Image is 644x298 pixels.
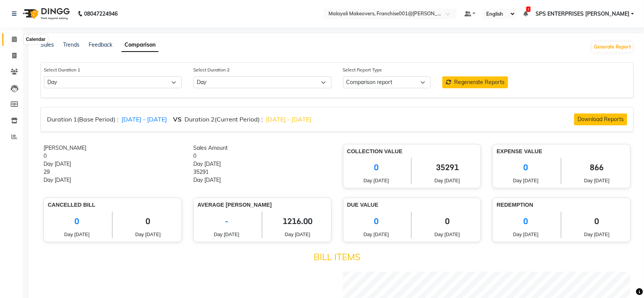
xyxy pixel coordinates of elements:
span: 0 [118,212,178,231]
b: 08047224946 [84,3,118,24]
label: Select Duration 1 [44,66,80,73]
h6: Due Value [347,202,477,208]
h6: Average [PERSON_NAME] [197,202,327,208]
span: Day [DATE] [497,231,555,238]
button: Regenerate Reports [442,76,508,88]
span: 0 [347,212,406,231]
span: 0 [417,212,477,231]
h6: Redemption [497,202,626,208]
span: Day [DATE] [497,177,555,184]
span: Day [DATE] [567,177,626,184]
button: Generate Report [592,42,633,52]
span: Day [DATE] [347,231,406,238]
span: 0 [347,158,406,177]
span: Day [DATE] [268,231,327,238]
span: Download Reports [578,116,624,123]
img: logo [19,3,72,24]
div: [PERSON_NAME] [44,144,182,152]
span: 0 [567,212,626,231]
h6: Cancelled Bill [48,202,178,208]
span: 2 [526,6,531,12]
span: Day [DATE] [567,231,626,238]
a: Feedback [89,41,112,48]
span: Day [DATE] [197,231,256,238]
label: Select Duration 2 [193,66,230,73]
label: Select Report Type [343,66,382,73]
h6: Expense Value [497,148,626,155]
h6: Collection Value [347,148,477,155]
span: - [197,212,256,231]
div: 0 [193,152,332,160]
span: 35291 [417,158,477,177]
span: [DATE] - [DATE] [121,115,167,123]
span: 0 [48,212,106,231]
span: Regenerate Reports [454,79,505,86]
span: Day [DATE] [347,177,406,184]
a: Comparison [121,38,159,52]
div: Day [DATE] [193,160,332,168]
span: [DATE] - [DATE] [266,115,311,123]
div: Day [DATE] [193,176,332,184]
span: Day [DATE] [48,231,106,238]
div: Day [DATE] [44,160,182,168]
h6: Duration 1(Base Period) : Duration 2(Current Period) : [47,116,314,123]
div: Day [DATE] [44,176,182,184]
span: 1216.00 [268,212,327,231]
a: 2 [523,10,528,17]
span: Day [DATE] [417,231,477,238]
span: 0 [497,212,555,231]
h4: Bill Items [44,251,631,262]
button: Download Reports [574,113,627,125]
span: SPS ENTERPRISES [PERSON_NAME] [536,10,629,18]
div: 35291 [193,168,332,176]
a: Trends [63,41,79,48]
span: Day [DATE] [417,177,477,184]
div: 0 [44,152,182,160]
div: Calendar [24,35,47,44]
div: 29 [44,168,182,176]
div: Sales Amount [193,144,332,152]
span: 0 [497,158,555,177]
span: 866 [567,158,626,177]
span: Day [DATE] [118,231,178,238]
strong: VS [173,115,181,123]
